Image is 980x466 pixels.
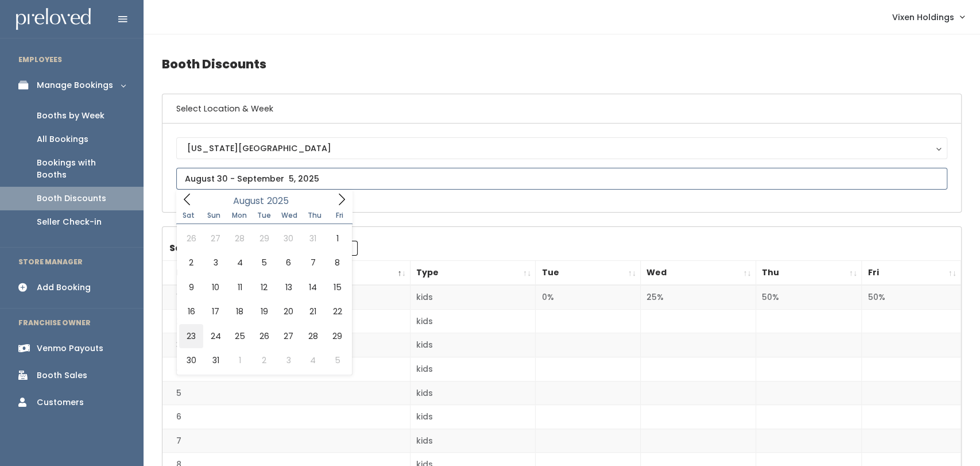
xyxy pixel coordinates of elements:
div: Venmo Payouts [37,342,103,355]
span: August 1, 2025 [325,226,349,251]
span: August [233,197,264,206]
span: August 28, 2025 [301,324,325,348]
span: August 26, 2025 [252,324,276,348]
div: Manage Bookings [37,79,113,91]
span: August 19, 2025 [252,299,276,323]
span: Wed [277,212,302,219]
div: Bookings with Booths [37,157,125,181]
span: September 1, 2025 [228,348,252,372]
span: August 7, 2025 [301,251,325,275]
span: July 28, 2025 [228,226,252,251]
span: August 16, 2025 [179,299,203,323]
td: kids [410,333,536,357]
span: August 21, 2025 [301,299,325,323]
h6: Select Location & Week [162,94,961,124]
label: Search: [169,241,358,256]
span: July 27, 2025 [203,226,227,251]
td: 50% [862,285,961,309]
span: August 30, 2025 [179,348,203,372]
td: 3 [162,333,410,357]
span: August 12, 2025 [252,275,276,299]
th: Type: activate to sort column ascending [410,261,536,286]
span: August 29, 2025 [325,324,349,348]
span: Vixen Holdings [892,11,954,24]
span: September 4, 2025 [301,348,325,372]
td: kids [410,285,536,309]
td: 6 [162,405,410,429]
span: August 18, 2025 [228,299,252,323]
span: Mon [227,212,252,219]
span: August 5, 2025 [252,251,276,275]
td: 4 [162,357,410,382]
span: August 15, 2025 [325,275,349,299]
td: kids [410,309,536,333]
td: kids [410,405,536,429]
td: 50% [756,285,862,309]
input: August 30 - September 5, 2025 [176,168,947,190]
div: Booths by Week [37,110,104,122]
img: preloved logo [16,8,91,30]
span: August 3, 2025 [203,251,227,275]
span: July 31, 2025 [301,226,325,251]
span: August 10, 2025 [203,275,227,299]
span: August 4, 2025 [228,251,252,275]
div: Booth Discounts [37,192,106,205]
button: [US_STATE][GEOGRAPHIC_DATA] [176,137,947,159]
td: 1 [162,285,410,309]
span: August 8, 2025 [325,251,349,275]
td: kids [410,429,536,453]
td: kids [410,357,536,382]
span: August 13, 2025 [276,275,300,299]
span: August 2, 2025 [179,251,203,275]
div: [US_STATE][GEOGRAPHIC_DATA] [187,142,936,155]
span: Fri [327,212,353,219]
span: September 2, 2025 [252,348,276,372]
div: Add Booking [37,282,91,294]
div: Seller Check-in [37,216,102,228]
div: Customers [37,396,84,409]
span: July 30, 2025 [276,226,300,251]
td: 25% [641,285,756,309]
span: August 23, 2025 [179,324,203,348]
th: Booth Number: activate to sort column descending [162,261,410,286]
span: Thu [302,212,327,219]
span: Sat [176,212,202,219]
span: July 26, 2025 [179,226,203,251]
th: Fri: activate to sort column ascending [862,261,961,286]
span: September 5, 2025 [325,348,349,372]
span: Sun [202,212,227,219]
span: September 3, 2025 [276,348,300,372]
span: August 11, 2025 [228,275,252,299]
td: 5 [162,381,410,405]
th: Tue: activate to sort column ascending [536,261,641,286]
td: 0% [536,285,641,309]
span: July 29, 2025 [252,226,276,251]
td: 2 [162,309,410,333]
span: August 14, 2025 [301,275,325,299]
h4: Booth Discounts [162,48,962,80]
th: Thu: activate to sort column ascending [756,261,862,286]
td: 7 [162,429,410,453]
th: Wed: activate to sort column ascending [641,261,756,286]
input: Year [264,194,299,208]
span: August 24, 2025 [203,324,227,348]
span: August 27, 2025 [276,324,300,348]
span: August 31, 2025 [203,348,227,372]
span: August 9, 2025 [179,275,203,299]
span: August 25, 2025 [228,324,252,348]
span: August 6, 2025 [276,251,300,275]
a: Vixen Holdings [881,5,975,29]
span: August 20, 2025 [276,299,300,323]
span: August 22, 2025 [325,299,349,323]
div: All Bookings [37,133,88,145]
td: kids [410,381,536,405]
div: Booth Sales [37,369,87,382]
span: Tue [251,212,277,219]
span: August 17, 2025 [203,299,227,323]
